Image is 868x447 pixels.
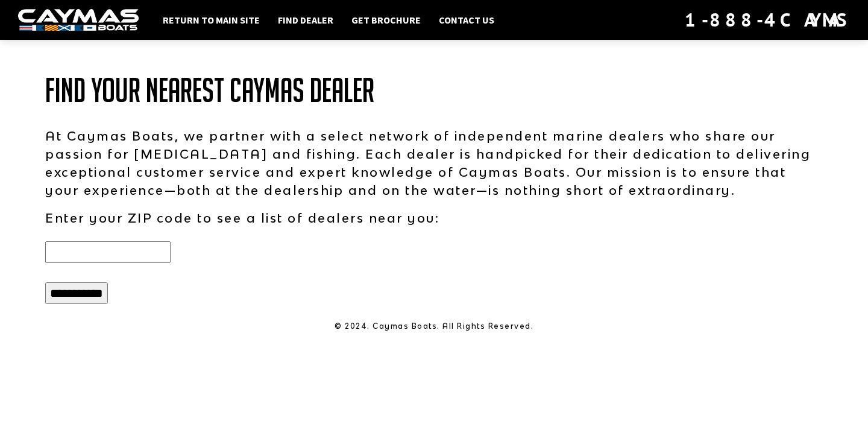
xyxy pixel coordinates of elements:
a: Find Dealer [272,12,339,28]
p: At Caymas Boats, we partner with a select network of independent marine dealers who share our pas... [45,127,823,199]
a: Get Brochure [345,12,427,28]
a: Contact Us [433,12,500,28]
h1: Find Your Nearest Caymas Dealer [45,72,823,109]
p: Enter your ZIP code to see a list of dealers near you: [45,209,823,227]
div: 1-888-4CAYMAS [685,7,850,33]
a: Return to main site [157,12,266,28]
p: © 2024. Caymas Boats. All Rights Reserved. [45,321,823,332]
img: white-logo-c9c8dbefe5ff5ceceb0f0178aa75bf4bb51f6bca0971e226c86eb53dfe498488.png [18,9,139,31]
